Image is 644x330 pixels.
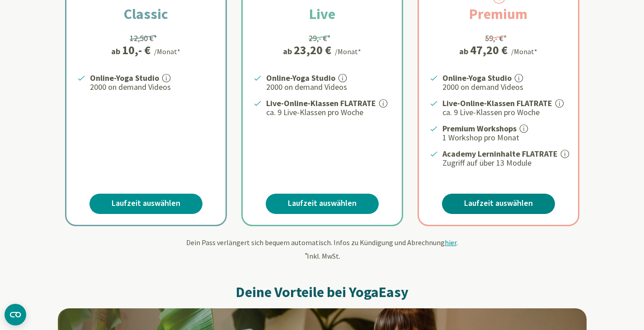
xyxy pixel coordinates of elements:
[442,158,567,168] p: Zugriff auf über 13 Module
[102,3,190,25] h2: Classic
[442,123,517,134] strong: Premium Workshops
[442,98,552,108] strong: Live-Online-Klassen FLATRATE
[447,3,549,25] h2: Premium
[442,149,558,159] strong: Academy Lerninhalte FLATRATE
[266,82,391,93] p: 2000 on demand Videos
[89,194,202,214] a: Laufzeit auswählen
[511,46,537,57] div: /Monat*
[309,32,331,44] div: 29,- €*
[459,45,470,57] span: ab
[442,194,555,214] a: Laufzeit auswählen
[442,82,567,93] p: 2000 on demand Videos
[58,283,587,301] h2: Deine Vorteile bei YogaEasy
[58,237,587,261] div: Dein Pass verlängert sich bequem automatisch. Infos zu Kündigung und Abrechnung . Inkl. MwSt.
[122,44,150,56] div: 10,- €
[485,32,507,44] div: 59,- €*
[266,73,335,83] strong: Online-Yoga Studio
[154,46,180,57] div: /Monat*
[470,44,508,56] div: 47,20 €
[5,304,26,325] button: CMP-Widget öffnen
[266,194,379,214] a: Laufzeit auswählen
[266,107,391,118] p: ca. 9 Live-Klassen pro Woche
[266,98,376,108] strong: Live-Online-Klassen FLATRATE
[294,44,331,56] div: 23,20 €
[130,32,157,44] div: 12,50 €*
[111,45,122,57] span: ab
[90,73,159,83] strong: Online-Yoga Studio
[442,73,512,83] strong: Online-Yoga Studio
[442,107,567,118] p: ca. 9 Live-Klassen pro Woche
[335,46,361,57] div: /Monat*
[90,82,215,93] p: 2000 on demand Videos
[283,45,294,57] span: ab
[287,3,357,25] h2: Live
[442,132,567,143] p: 1 Workshop pro Monat
[445,238,456,247] span: hier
